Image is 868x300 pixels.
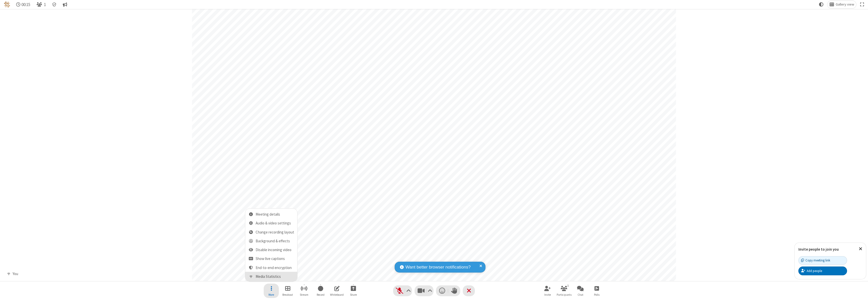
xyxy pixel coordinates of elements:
[544,293,551,296] span: Invite
[264,284,279,298] button: Open menu
[405,264,471,271] span: Want better browser notifications?
[556,284,572,298] button: Open participant list
[578,293,583,296] span: Chat
[798,266,847,275] button: Add people
[540,284,555,298] button: Invite participants (⌘+Shift+I)
[350,293,357,296] span: Share
[330,293,344,296] span: Whiteboard
[573,284,588,298] button: Open chat
[11,271,20,277] div: You
[256,221,294,225] span: Audio & video settings
[268,293,274,296] span: More
[436,285,448,296] button: Send a reaction
[256,248,294,252] span: Disable incoming video
[858,1,866,8] button: Fullscreen
[245,272,297,282] button: Media Statistics
[801,258,830,263] div: Copy meeting link
[827,1,856,8] button: Change layout
[836,3,854,7] span: Gallery view
[256,212,294,217] span: Meeting details
[44,2,46,7] span: 1
[317,293,324,296] span: Record
[256,230,294,235] span: Change recording layout
[313,284,328,298] button: Start recording
[245,254,297,263] button: Let you read the words that are spoken in the meeting
[346,284,361,298] button: Start sharing
[566,283,570,288] div: 1
[61,1,69,8] button: Conversation
[4,2,10,8] img: QA Selenium DO NOT DELETE OR CHANGE
[855,243,866,255] button: Close popover
[245,263,297,272] button: Add an extra layer of protection to your meeting with end-to-end encryption
[256,257,294,261] span: Show live captions
[589,284,604,298] button: Open poll
[557,293,572,296] span: Participants
[50,1,59,8] div: Meeting details Encryption enabled
[448,285,460,296] button: Raise hand
[393,285,412,296] button: Unmute (⌘+Shift+A)
[256,239,294,243] span: Background & effects
[34,1,48,8] button: Open participant list
[296,284,312,298] button: Start streaming
[14,1,33,8] div: Timer
[280,284,295,298] button: Manage Breakout Rooms
[256,275,294,279] span: Media Statistics
[817,1,826,8] button: Using system theme
[282,293,293,296] span: Breakout
[463,285,475,296] button: End or leave meeting
[245,236,297,245] button: Background & effects settings
[300,293,308,296] span: Stream
[256,266,294,270] span: End-to-end encryption
[245,209,297,218] button: Selenium Automation Staging Testing Account's Meeting
[594,293,600,296] span: Polls
[245,227,297,236] button: Control the recording layout of this meeting
[245,245,297,254] button: Control whether to receive incoming video
[329,284,344,298] button: Open shared whiteboard
[427,285,433,296] button: Video setting
[405,285,412,296] button: Audio settings
[21,2,30,7] span: 00:15
[245,218,297,227] button: Meeting settings
[415,285,433,296] button: Stop video (⌘+Shift+V)
[798,256,847,265] button: Copy meeting link
[798,247,839,252] label: Invite people to join you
